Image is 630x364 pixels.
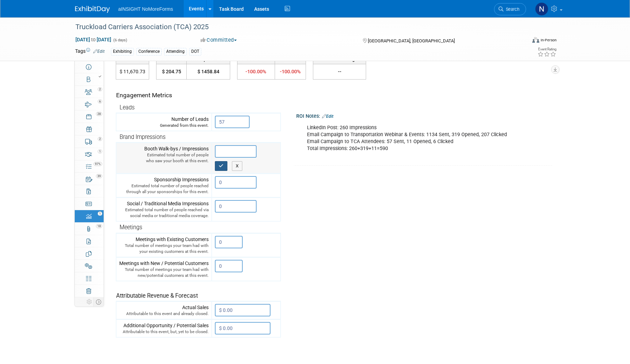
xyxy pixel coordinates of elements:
[494,3,526,15] a: Search
[198,36,240,44] button: Committed
[316,68,363,75] div: --
[368,38,455,43] span: [GEOGRAPHIC_DATA], [GEOGRAPHIC_DATA]
[197,69,219,74] span: $ 1458.84
[75,86,104,98] a: 2
[119,207,209,219] div: Estimated total number of people reached via social media or traditional media coverage.
[532,37,539,43] img: Format-Inperson.png
[119,200,209,219] div: Social / Traditional Media Impressions
[120,104,135,111] span: Leads
[120,224,142,231] span: Meetings
[116,64,149,80] td: $ 11,670.73
[485,36,557,47] div: Event Format
[503,7,519,12] span: Search
[119,322,209,335] div: Additional Opportunity / Potential Sales
[535,2,548,16] img: Nichole Brown
[98,137,102,141] span: 2
[302,121,539,156] div: LinkedIn Post: 260 Impressions Email Campaign to Transportation Webinar & Events: 1134 Sent, 319 ...
[75,160,104,173] a: 97%
[75,135,104,148] a: 2
[119,311,209,317] div: Attributable to this event and already closed.
[136,48,162,55] div: Conference
[90,37,97,42] span: to
[538,48,556,51] div: Event Rating
[96,174,102,178] span: 39
[73,21,516,33] div: Truckload Carriers Association (TCA) 2025
[119,152,209,164] div: Estimated total number of people who saw your booth at this event.
[322,114,333,119] a: Edit
[75,110,104,123] a: 28
[96,224,102,228] span: 18
[540,38,557,43] div: In-Person
[119,304,209,317] div: Actual Sales
[280,68,301,75] span: -100.00%
[116,283,277,300] div: Attributable Revenue & Forecast
[94,162,102,166] span: 97%
[119,145,209,164] div: Booth Walk-bys / Impressions
[232,161,243,171] button: X
[94,297,104,306] td: Toggle Event Tabs
[75,173,104,185] a: 39
[119,243,209,255] div: Total number of meetings your team had with your existing customers at this event.
[98,99,102,104] span: 6
[85,297,94,306] td: Personalize Event Tab Strip
[75,6,110,13] img: ExhibitDay
[119,267,209,279] div: Total number of meetings your team had with new/potential customers at this event.
[189,48,201,55] div: DOT
[296,111,552,120] div: ROI Notes:
[75,223,104,235] a: 18
[93,49,105,54] a: Edit
[119,329,209,335] div: Attributable to this event, but, yet to be closed.
[119,260,209,279] div: Meetings with New / Potential Customers
[113,38,127,42] span: (6 days)
[118,6,173,12] span: aINSIGHT NoMoreForms
[245,68,266,75] span: -100.00%
[119,183,209,195] div: Estimated total number of people reached through all your sponsorships for this event.
[98,212,102,216] span: 1
[164,48,187,55] div: Attending
[98,87,102,91] span: 2
[119,116,209,129] div: Number of Leads
[75,210,104,222] a: 1
[111,48,134,55] div: Exhibiting
[119,236,209,255] div: Meetings with Existing Customers
[116,91,278,100] div: Engagement Metrics
[75,36,112,43] span: [DATE] [DATE]
[75,98,104,110] a: 6
[75,148,104,160] a: 1
[119,176,209,195] div: Sponsorship Impressions
[119,123,209,129] div: Generated from this event.
[162,69,181,74] span: $ 204.75
[99,75,101,78] i: Booth reservation complete
[75,48,105,56] td: Tags
[120,134,165,140] span: Brand Impressions
[96,112,102,116] span: 28
[98,149,102,154] span: 1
